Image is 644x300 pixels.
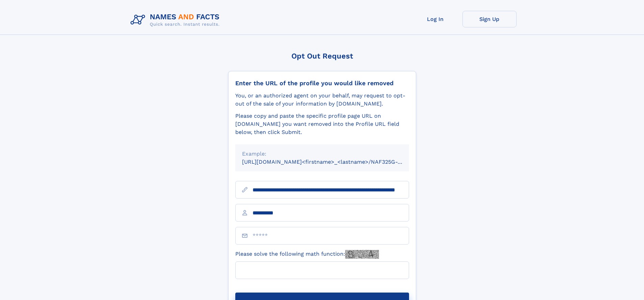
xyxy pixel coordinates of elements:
[235,92,409,108] div: You, or an authorized agent on your behalf, may request to opt-out of the sale of your informatio...
[408,11,462,27] a: Log In
[242,159,422,165] small: [URL][DOMAIN_NAME]<firstname>_<lastname>/NAF325G-xxxxxxxx
[235,112,409,136] div: Please copy and paste the specific profile page URL on [DOMAIN_NAME] you want removed into the Pr...
[128,11,225,29] img: Logo Names and Facts
[242,150,402,158] div: Example:
[228,52,416,60] div: Opt Out Request
[235,79,409,87] div: Enter the URL of the profile you would like removed
[235,250,379,259] label: Please solve the following math function:
[462,11,517,27] a: Sign Up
